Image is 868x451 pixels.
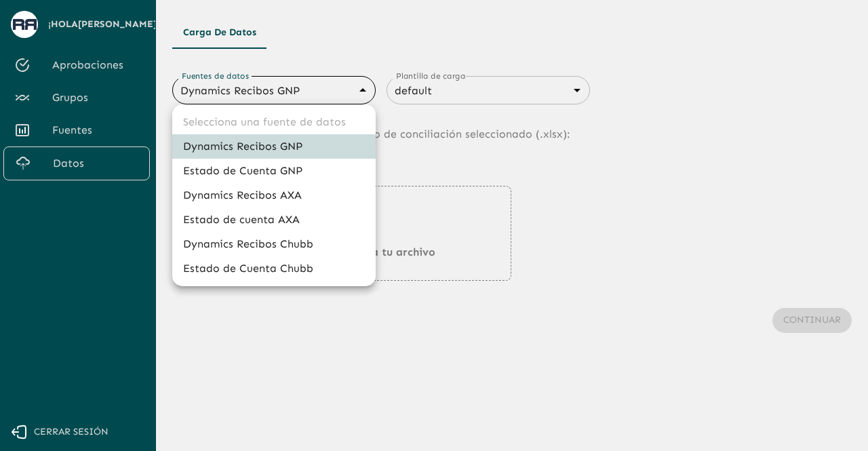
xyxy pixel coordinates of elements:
li: Estado de Cuenta GNP [172,159,376,183]
li: Estado de cuenta AXA [172,208,376,232]
li: Dynamics Recibos Chubb [172,232,376,256]
li: Dynamics Recibos GNP [172,134,376,159]
li: Estado de Cuenta Chubb [172,256,376,281]
li: Dynamics Recibos AXA [172,183,376,208]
